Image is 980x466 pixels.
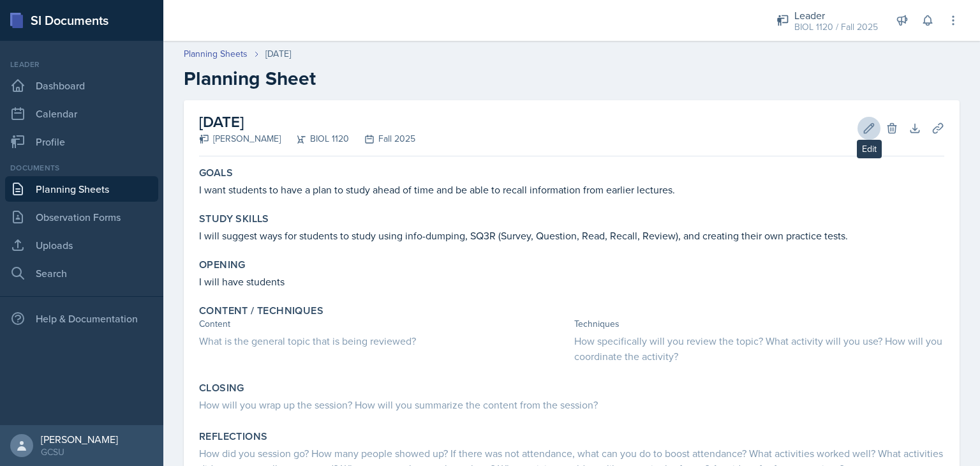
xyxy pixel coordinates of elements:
div: [PERSON_NAME] [199,132,281,146]
div: How specifically will you review the topic? What activity will you use? How will you coordinate t... [574,333,944,364]
div: Leader [5,59,158,70]
label: Opening [199,259,246,271]
div: Content [199,317,569,331]
a: Search [5,260,158,286]
label: Content / Techniques [199,304,323,317]
div: BIOL 1120 [281,132,349,146]
a: Profile [5,129,158,154]
div: Leader [794,8,878,23]
label: Goals [199,167,233,179]
div: [DATE] [265,47,291,61]
div: [PERSON_NAME] [41,433,118,446]
a: Dashboard [5,73,158,98]
div: Techniques [574,317,944,331]
h2: [DATE] [199,110,415,133]
label: Study Skills [199,213,269,225]
div: Help & Documentation [5,306,158,331]
a: Planning Sheets [184,47,248,61]
h2: Planning Sheet [184,67,960,90]
label: Reflections [199,430,267,443]
button: Edit [857,117,880,140]
p: I will have students [199,274,944,289]
div: BIOL 1120 / Fall 2025 [794,20,878,34]
a: Observation Forms [5,204,158,230]
div: Documents [5,162,158,174]
div: What is the general topic that is being reviewed? [199,333,569,349]
a: Uploads [5,232,158,258]
div: GCSU [41,446,118,458]
p: I will suggest ways for students to study using info-dumping, SQ3R (Survey, Question, Read, Recal... [199,228,944,243]
p: I want students to have a plan to study ahead of time and be able to recall information from earl... [199,182,944,197]
label: Closing [199,382,244,395]
div: How will you wrap up the session? How will you summarize the content from the session? [199,397,944,412]
a: Calendar [5,101,158,126]
div: Fall 2025 [349,132,415,146]
a: Planning Sheets [5,176,158,202]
